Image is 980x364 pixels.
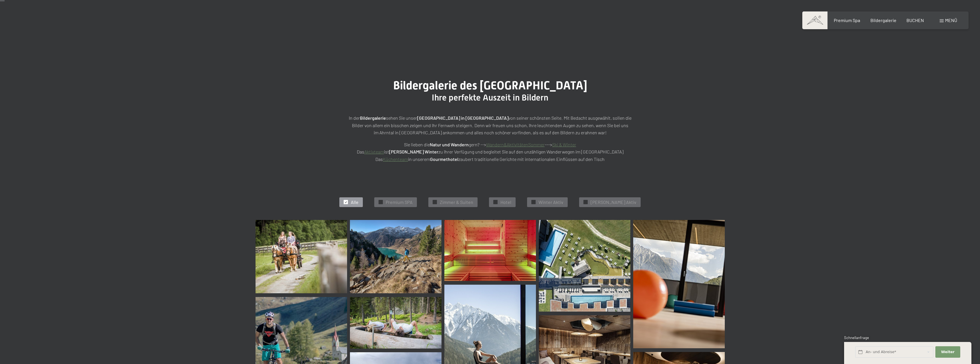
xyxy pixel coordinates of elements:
[351,199,359,205] span: Alle
[432,93,548,103] span: Ihre perfekte Auszeit in Bildern
[591,199,636,205] span: [PERSON_NAME] Aktiv
[539,220,630,312] img: Bildergalerie
[360,115,386,121] strong: Bildergalerie
[430,156,458,162] strong: Gourmethotel
[532,200,535,204] span: ✓
[834,17,860,23] a: Premium Spa
[417,115,508,121] strong: [GEOGRAPHIC_DATA] in [GEOGRAPHIC_DATA]
[350,297,442,349] img: Bildergalerie
[347,141,633,163] p: Sie lieben die gern? --> ---> Das ist zu Ihrer Verfügung und begleitet Sie auf den unzähligen Wan...
[941,349,955,355] span: Weiter
[633,220,725,348] img: Wellnesshotels - Fitness - Sport - Gymnastik
[935,346,960,358] button: Weiter
[430,142,469,147] strong: Natur und Wandern
[364,149,384,154] a: Aktivteam
[350,220,442,293] img: Bildergalerie
[347,114,633,136] p: In der sehen Sie unser von seiner schönsten Seite. Mit Bedacht ausgewählt, sollen die Bilder von ...
[844,335,869,340] span: Schnellanfrage
[393,79,587,92] span: Bildergalerie des [GEOGRAPHIC_DATA]
[906,17,924,23] a: BUCHEN
[486,142,545,147] a: Wandern&AktivitätenSommer
[552,142,576,147] a: Ski & Winter
[444,220,536,281] img: Bildergalerie
[380,200,382,204] span: ✓
[945,17,957,23] span: Menü
[386,199,413,205] span: Premium SPA
[434,200,436,204] span: ✓
[440,199,473,205] span: Zimmer & Suiten
[256,220,347,293] img: Bildergalerie
[500,199,511,205] span: Hotel
[585,200,587,204] span: ✓
[870,17,896,23] a: Bildergalerie
[389,149,438,154] strong: [PERSON_NAME] Winter
[345,200,347,204] span: ✓
[383,156,408,162] a: Küchenteam
[538,199,563,205] span: Winter Aktiv
[494,200,497,204] span: ✓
